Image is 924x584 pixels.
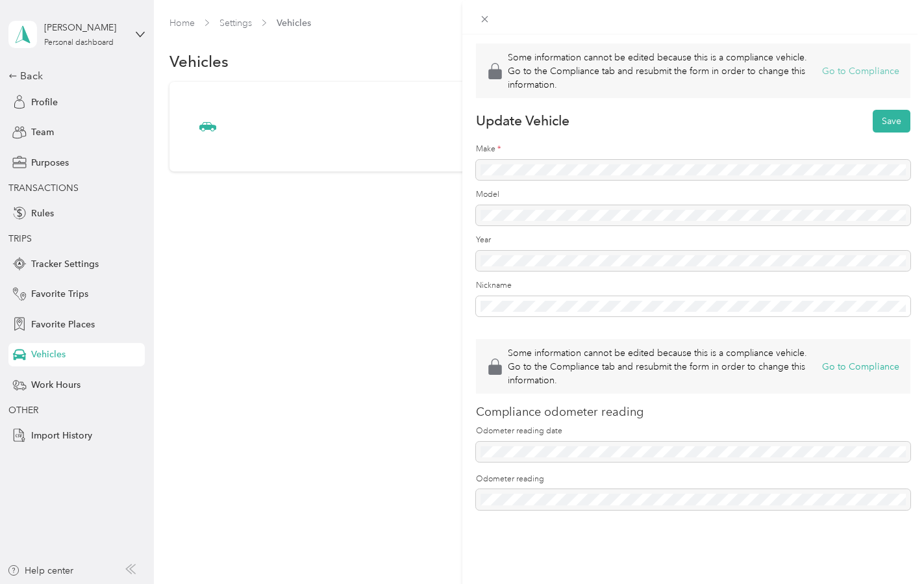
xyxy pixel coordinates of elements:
button: Go to Compliance [822,64,899,78]
label: Year [476,235,911,246]
p: Update Vehicle [476,112,569,130]
label: Make [476,144,911,155]
label: Nickname [476,280,911,292]
label: Model [476,189,911,201]
button: Go to Compliance [822,360,899,374]
div: Go to the Compliance tab and resubmit the form in order to change this information. [508,360,815,387]
div: Some information cannot be edited because this is a compliance vehicle. [508,346,815,360]
h1: Compliance odometer reading [476,405,911,419]
label: Odometer reading [476,474,911,485]
iframe: Everlance-gr Chat Button Frame [851,511,924,584]
div: Go to the Compliance tab and resubmit the form in order to change this information. [508,64,815,92]
button: Save [873,110,910,133]
div: Some information cannot be edited because this is a compliance vehicle. [508,51,815,64]
label: Odometer reading date [476,425,911,437]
